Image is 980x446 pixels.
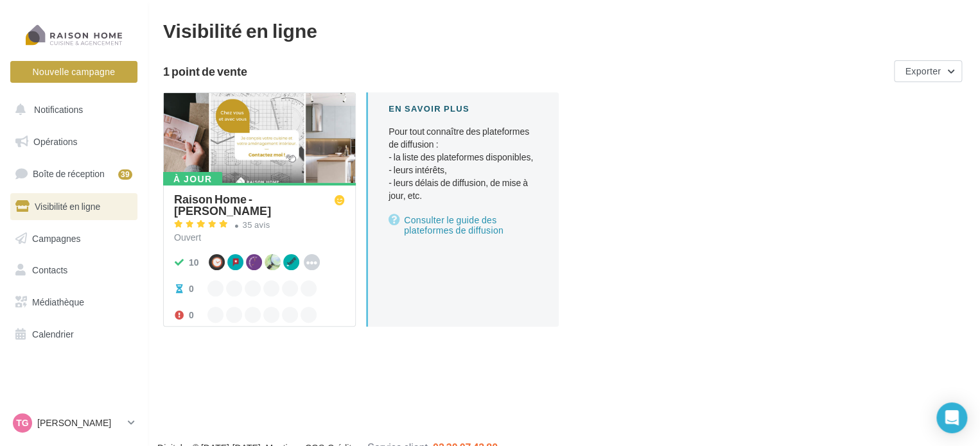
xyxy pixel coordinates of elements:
[35,201,100,212] span: Visibilité en ligne
[32,232,81,243] span: Campagnes
[936,402,967,433] div: Open Intercom Messenger
[10,61,137,83] button: Nouvelle campagne
[189,282,194,295] div: 0
[389,212,538,238] a: Consulter le guide des plateformes de diffusion
[118,169,132,180] div: 39
[37,416,123,429] p: [PERSON_NAME]
[8,193,140,220] a: Visibilité en ligne
[32,296,84,307] span: Médiathèque
[389,176,538,202] li: - leurs délais de diffusion, de mise à jour, etc.
[894,60,962,82] button: Exporter
[174,193,335,216] div: Raison Home - [PERSON_NAME]
[10,411,137,435] a: TG [PERSON_NAME]
[389,151,538,164] li: - la liste des plateformes disponibles,
[34,104,83,115] span: Notifications
[33,168,105,179] span: Boîte de réception
[389,125,538,202] p: Pour tout connaître des plateformes de diffusion :
[8,160,140,187] a: Boîte de réception39
[163,65,889,77] div: 1 point de vente
[189,309,194,322] div: 0
[189,256,199,269] div: 10
[32,264,67,275] span: Contacts
[33,136,77,147] span: Opérations
[243,221,270,229] div: 35 avis
[174,232,201,243] span: Ouvert
[8,321,140,348] a: Calendrier
[163,172,222,186] div: À jour
[174,218,345,234] a: 35 avis
[389,103,538,115] div: En savoir plus
[905,65,941,76] span: Exporter
[163,21,965,40] div: Visibilité en ligne
[8,257,140,284] a: Contacts
[8,225,140,252] a: Campagnes
[8,96,135,123] button: Notifications
[32,329,74,339] span: Calendrier
[8,289,140,316] a: Médiathèque
[389,164,538,176] li: - leurs intérêts,
[8,128,140,155] a: Opérations
[16,416,28,429] span: TG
